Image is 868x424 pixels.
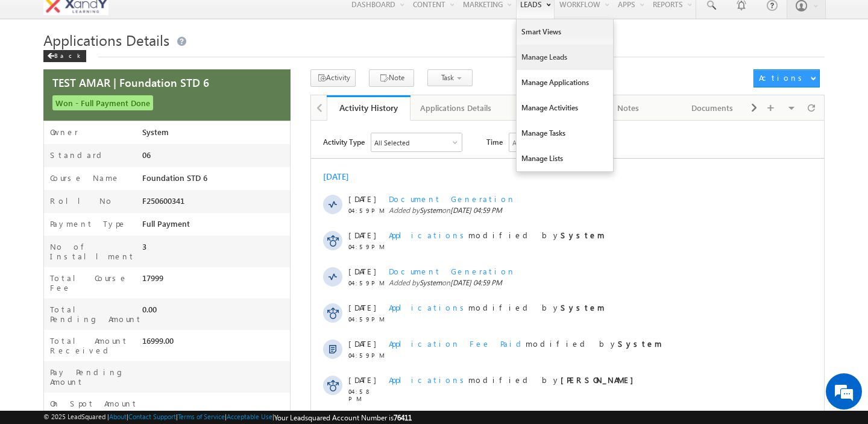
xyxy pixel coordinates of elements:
[753,69,820,87] button: Actions
[680,101,744,115] div: Documents
[561,302,605,312] strong: System
[63,63,203,79] div: Leave a message
[20,63,51,79] img: d_60004797649_company_0_60004797649
[420,206,442,215] span: System
[486,133,503,151] span: Time
[517,70,613,95] a: Manage Applications
[512,139,536,147] div: All Time
[410,95,502,121] a: Applications Details
[336,102,402,113] div: Activity History
[389,206,790,215] span: Added by on
[348,338,376,349] span: [DATE]
[142,127,169,137] span: System
[389,266,515,276] span: Document Generation
[323,171,362,182] div: [DATE]
[348,302,376,312] span: [DATE]
[43,30,169,49] span: Applications Details
[50,150,106,160] label: Standard
[348,194,376,204] span: [DATE]
[327,95,411,121] a: Activity History
[348,388,385,402] span: 04:58 PM
[128,413,176,420] a: Contact Support
[389,338,526,349] span: Application Fee Paid
[142,305,157,314] span: 0.00
[389,375,468,385] span: Applications
[618,338,662,349] strong: System
[389,375,640,385] span: modified by
[369,69,414,87] button: Note
[517,45,613,70] a: Manage Leads
[394,413,412,422] span: 76411
[142,219,190,229] span: Full Payment
[50,196,113,206] label: Roll No
[50,305,142,324] label: Total Pending Amount
[348,375,376,385] span: [DATE]
[142,196,184,206] span: F250600341
[50,127,78,137] label: Owner
[142,150,151,160] span: 06
[450,206,502,215] span: [DATE] 04:59 PM
[348,207,385,214] span: 04:59 PM
[142,242,146,252] span: 3
[389,338,662,349] span: modified by
[348,279,385,286] span: 04:59 PM
[50,173,120,183] label: Course Name
[50,219,127,229] label: Payment Type
[43,413,412,422] span: © 2025 LeadSquared | | | | |
[52,75,209,90] span: TEST AMAR | Foundation STD 6
[371,133,462,151] div: All Selected
[389,278,790,287] span: Added by on
[389,230,605,240] span: modified by
[177,332,219,349] em: Submit
[389,302,605,312] span: modified by
[374,139,409,147] div: All Selected
[517,146,613,171] a: Manage Lists
[596,101,660,115] div: Notes
[310,69,356,87] button: Activity
[142,173,207,183] span: Foundation STD 6
[43,50,86,62] div: Back
[502,95,587,121] a: Tasks
[561,230,605,240] strong: System
[178,413,225,420] a: Terms of Service
[670,95,755,121] a: Documents
[389,230,468,240] span: Applications
[517,121,613,146] a: Manage Tasks
[50,336,142,355] label: Total Amount Received
[50,399,138,408] label: On Spot Amount
[198,6,227,35] div: Minimize live chat window
[561,375,640,385] strong: [PERSON_NAME]
[348,230,376,240] span: [DATE]
[517,19,613,45] a: Smart Views
[348,315,385,323] span: 04:59 PM
[348,352,385,359] span: 04:59 PM
[142,273,163,283] span: 17999
[109,413,127,420] a: About
[517,95,613,121] a: Manage Activities
[274,413,412,422] span: Your Leadsquared Account Number is
[420,101,491,115] div: Applications Details
[759,72,807,83] div: Actions
[227,413,272,420] a: Acceptable Use
[50,367,142,387] label: Pay Pending Amount
[389,194,515,204] span: Document Generation
[512,101,576,115] div: Tasks
[142,336,174,346] span: 16999.00
[323,133,365,151] span: Activity Type
[441,73,454,82] span: Task
[50,242,142,261] label: No of Installment
[52,95,153,110] span: Won - Full Payment Done
[348,243,385,250] span: 04:59 PM
[389,302,468,312] span: Applications
[450,278,502,287] span: [DATE] 04:59 PM
[427,69,473,86] button: Task
[50,273,142,293] label: Total Course Fee
[348,266,376,276] span: [DATE]
[587,95,671,121] a: Notes
[16,112,220,322] textarea: Type your message and click 'Submit'
[420,278,442,287] span: System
